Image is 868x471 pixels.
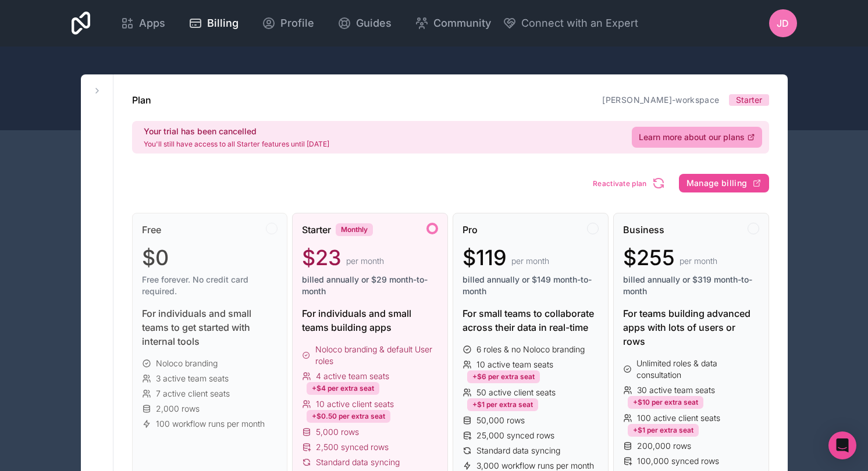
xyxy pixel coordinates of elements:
div: +$1 per extra seat [628,424,699,437]
div: For small teams to collaborate across their data in real-time [463,306,599,334]
h2: Your trial has been cancelled [144,126,329,137]
span: Billing [207,15,239,31]
span: Reactivate plan [593,179,647,188]
a: Learn more about our plans [632,127,762,148]
a: Billing [179,10,248,36]
span: Noloco branding & default User roles [315,344,438,367]
span: 10 active team seats [476,359,553,370]
span: $255 [623,246,675,269]
span: 30 active team seats [637,384,715,396]
span: billed annually or $149 month-to-month [463,274,599,297]
span: Business [623,223,664,237]
span: $0 [142,246,169,269]
div: For individuals and small teams to get started with internal tools [142,306,278,348]
h1: Plan [132,93,151,107]
span: billed annually or $319 month-to-month [623,274,759,297]
span: per month [346,255,384,267]
span: per month [680,255,717,267]
span: 50 active client seats [476,387,556,398]
div: For individuals and small teams building apps [302,306,438,334]
a: [PERSON_NAME]-workspace [602,95,719,105]
a: Guides [328,10,401,36]
div: +$6 per extra seat [467,370,540,383]
span: 25,000 synced rows [476,430,554,441]
span: 2,000 rows [156,403,200,415]
p: You'll still have access to all Starter features until [DATE] [144,140,329,149]
span: Apps [139,15,165,31]
div: Monthly [336,223,373,236]
span: Manage billing [686,178,748,188]
span: 100 active client seats [637,412,720,424]
span: 100 workflow runs per month [156,418,265,430]
span: Community [433,15,491,31]
span: 200,000 rows [637,440,691,452]
span: Connect with an Expert [521,15,638,31]
span: Free forever. No credit card required. [142,274,278,297]
span: 2,500 synced rows [316,441,389,453]
span: 3 active team seats [156,373,229,384]
span: Learn more about our plans [639,131,745,143]
span: 10 active client seats [316,398,394,410]
span: jd [777,16,789,30]
span: 100,000 synced rows [637,455,719,467]
span: Noloco branding [156,358,218,369]
button: Reactivate plan [589,172,670,194]
span: Guides [356,15,392,31]
span: $23 [302,246,341,269]
span: Unlimited roles & data consultation [636,358,759,381]
div: Open Intercom Messenger [828,431,856,459]
div: +$10 per extra seat [628,396,703,409]
span: Starter [736,94,762,106]
div: +$1 per extra seat [467,398,538,411]
span: Standard data syncing [476,445,560,456]
span: Free [142,223,161,237]
span: 50,000 rows [476,415,525,426]
span: Starter [302,223,331,237]
div: +$0.50 per extra seat [307,410,390,423]
a: Community [405,10,500,36]
span: 7 active client seats [156,388,230,399]
span: Standard data syncing [316,456,400,468]
span: 4 active team seats [316,370,389,382]
a: Apps [111,10,175,36]
button: Connect with an Expert [503,15,638,31]
div: For teams building advanced apps with lots of users or rows [623,306,759,348]
span: 5,000 rows [316,426,359,438]
span: 6 roles & no Noloco branding [476,344,585,355]
span: Profile [280,15,314,31]
span: Pro [463,223,478,237]
span: per month [511,255,549,267]
a: Profile [252,10,323,36]
span: $119 [463,246,507,269]
button: Manage billing [679,174,769,192]
span: billed annually or $29 month-to-month [302,274,438,297]
div: +$4 per extra seat [307,382,379,395]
